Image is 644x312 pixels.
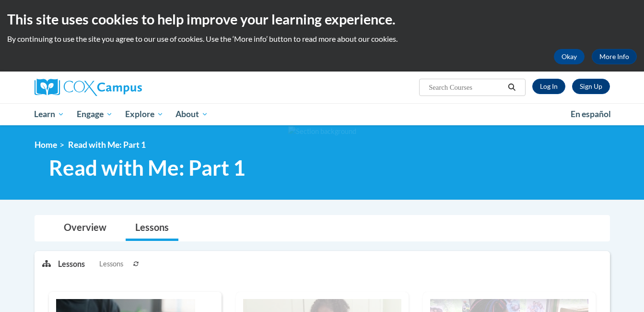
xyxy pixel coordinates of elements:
[288,126,356,137] img: Section background
[126,216,178,241] a: Lessons
[77,108,113,120] span: Engage
[68,140,146,150] span: Read with Me: Part 1
[49,155,246,180] span: Read with Me: Part 1
[504,82,519,93] button: Search
[35,79,217,96] a: Cox Campus
[532,79,565,94] a: Log In
[58,259,85,269] p: Lessons
[125,108,164,120] span: Explore
[428,82,504,93] input: Search Courses
[34,108,64,120] span: Learn
[176,108,208,120] span: About
[54,216,116,241] a: Overview
[35,79,142,96] img: Cox Campus
[99,259,123,269] span: Lessons
[28,103,71,125] a: Learn
[571,109,611,119] span: En español
[572,79,610,94] a: Register
[119,103,170,125] a: Explore
[35,140,57,150] a: Home
[592,49,637,64] a: More Info
[70,103,119,125] a: Engage
[554,49,585,64] button: Okay
[169,103,214,125] a: About
[7,34,637,44] p: By continuing to use the site you agree to our use of cookies. Use the ‘More info’ button to read...
[7,10,637,29] h2: This site uses cookies to help improve your learning experience.
[20,103,624,125] div: Main menu
[564,104,617,124] a: En español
